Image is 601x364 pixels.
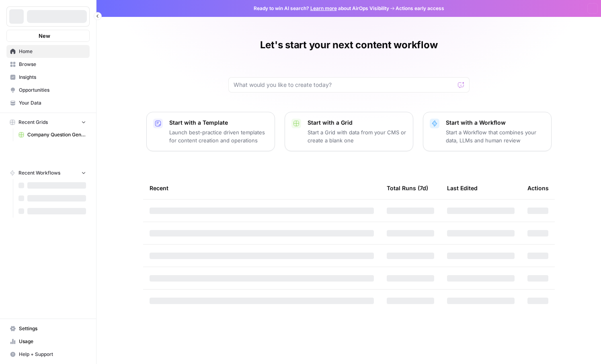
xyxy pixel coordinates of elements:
a: Learn more [310,5,337,11]
span: Home [19,48,86,55]
span: Opportunities [19,86,86,94]
span: Browse [19,61,86,68]
a: Opportunities [6,84,90,97]
span: Help + Support [19,351,86,358]
a: Insights [6,71,90,84]
div: Actions [527,177,549,199]
span: Insights [19,74,86,81]
span: Usage [19,338,86,345]
p: Start a Grid with data from your CMS or create a blank one [308,128,406,144]
span: Your Data [19,99,86,107]
span: New [39,32,50,40]
p: Start a Workflow that combines your data, LLMs and human review [446,128,545,144]
a: Your Data [6,97,90,109]
p: Start with a Template [169,119,268,127]
span: Recent Workflows [18,169,60,177]
a: Home [6,45,90,58]
a: Usage [6,335,90,348]
button: Help + Support [6,348,90,361]
p: Start with a Grid [308,119,406,127]
a: Company Question Generation [15,128,90,141]
p: Start with a Workflow [446,119,545,127]
span: Actions early access [396,5,444,12]
p: Launch best-practice driven templates for content creation and operations [169,128,268,144]
div: Recent [150,177,374,199]
input: What would you like to create today? [234,81,455,89]
a: Settings [6,322,90,335]
button: Recent Grids [6,116,90,128]
div: Last Edited [447,177,478,199]
span: Settings [19,325,86,332]
button: Start with a WorkflowStart a Workflow that combines your data, LLMs and human review [423,112,552,151]
span: Recent Grids [18,119,48,126]
span: Ready to win AI search? about AirOps Visibility [254,5,389,12]
button: Start with a TemplateLaunch best-practice driven templates for content creation and operations [146,112,275,151]
div: Total Runs (7d) [387,177,428,199]
h1: Let's start your next content workflow [260,39,438,51]
button: Start with a GridStart a Grid with data from your CMS or create a blank one [285,112,413,151]
button: Recent Workflows [6,167,90,179]
button: New [6,30,90,42]
a: Browse [6,58,90,71]
span: Company Question Generation [27,131,86,138]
